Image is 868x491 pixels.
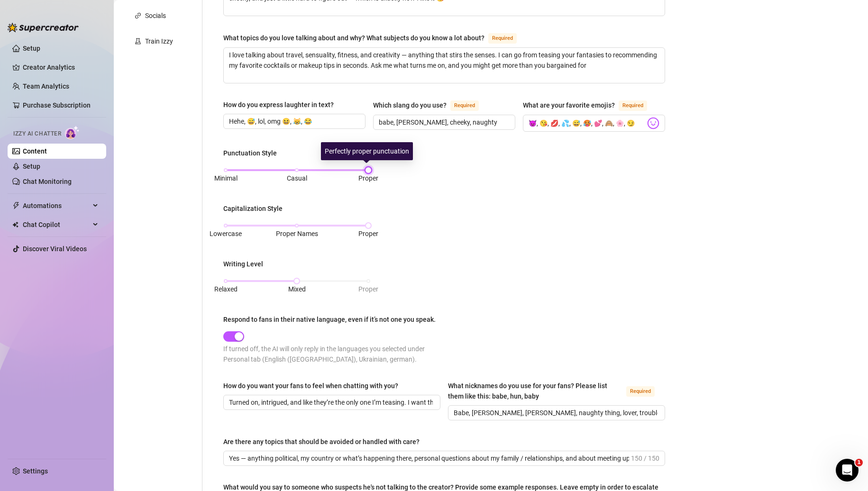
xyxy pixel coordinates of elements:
span: Proper [358,174,378,182]
a: Chat Monitoring [23,178,72,185]
div: Punctuation Style [223,148,277,158]
span: Required [619,100,647,111]
a: Team Analytics [23,82,69,90]
span: Chat Copilot [23,217,90,232]
div: Are there any topics that should be avoided or handled with care? [223,436,420,447]
label: What nicknames do you use for your fans? Please list them like this: babe, hun, baby [448,381,665,401]
textarea: What topics do you love talking about and why? What subjects do you know a lot about? [224,48,665,83]
span: link [135,12,141,19]
a: Purchase Subscription [23,101,91,109]
div: Socials [145,10,166,21]
span: Lowercase [210,230,242,237]
div: What are your favorite emojis? [523,100,615,110]
label: Capitalization Style [223,203,289,214]
a: Content [23,147,47,155]
span: Proper [358,285,378,293]
span: thunderbolt [12,202,20,209]
span: Mixed [288,285,306,293]
div: Which slang do you use? [373,100,447,110]
button: Respond to fans in their native language, even if it’s not one you speak. [223,331,244,342]
span: Required [450,100,479,111]
label: How do you want your fans to feel when chatting with you? [223,381,405,391]
div: If turned off, the AI will only reply in the languages you selected under Personal tab (English (... [223,344,444,364]
a: Setup [23,45,40,52]
span: 150 / 150 [631,453,659,464]
input: What are your favorite emojis? [529,117,645,129]
label: Respond to fans in their native language, even if it’s not one you speak. [223,314,442,325]
label: How do you express laughter in text? [223,100,340,110]
input: How do you want your fans to feel when chatting with you? [229,397,433,408]
iframe: Intercom live chat [836,459,859,482]
div: How do you want your fans to feel when chatting with you? [223,381,398,391]
label: What topics do you love talking about and why? What subjects do you know a lot about? [223,32,527,44]
label: What are your favorite emojis? [523,100,658,111]
span: Casual [287,174,307,182]
div: Capitalization Style [223,203,283,214]
div: Perfectly proper punctuation [321,142,413,160]
img: Chat Copilot [12,221,18,228]
span: Proper Names [276,230,318,237]
div: Respond to fans in their native language, even if it’s not one you speak. [223,314,436,325]
img: svg%3e [647,117,659,129]
a: Setup [23,163,40,170]
div: Train Izzy [145,36,173,46]
span: Izzy AI Chatter [13,129,61,138]
span: Required [626,386,655,397]
img: AI Chatter [65,126,80,139]
input: What nicknames do you use for your fans? Please list them like this: babe, hun, baby [454,408,658,418]
div: What nicknames do you use for your fans? Please list them like this: babe, hun, baby [448,381,622,401]
input: How do you express laughter in text? [229,116,358,127]
span: Proper [358,230,378,237]
div: Writing Level [223,259,263,269]
span: experiment [135,38,141,45]
label: Which slang do you use? [373,100,489,111]
span: Required [488,33,517,44]
input: Are there any topics that should be avoided or handled with care? [229,453,629,464]
a: Creator Analytics [23,60,99,75]
img: logo-BBDzfeDw.svg [8,23,79,32]
div: What topics do you love talking about and why? What subjects do you know a lot about? [223,33,484,43]
span: Relaxed [214,285,238,293]
span: 1 [855,459,863,466]
div: How do you express laughter in text? [223,100,334,110]
a: Settings [23,467,48,475]
label: Writing Level [223,259,270,269]
span: Automations [23,198,90,213]
a: Discover Viral Videos [23,245,87,253]
span: Minimal [214,174,238,182]
input: Which slang do you use? [379,117,508,127]
label: Are there any topics that should be avoided or handled with care? [223,436,426,447]
label: Punctuation Style [223,148,283,158]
